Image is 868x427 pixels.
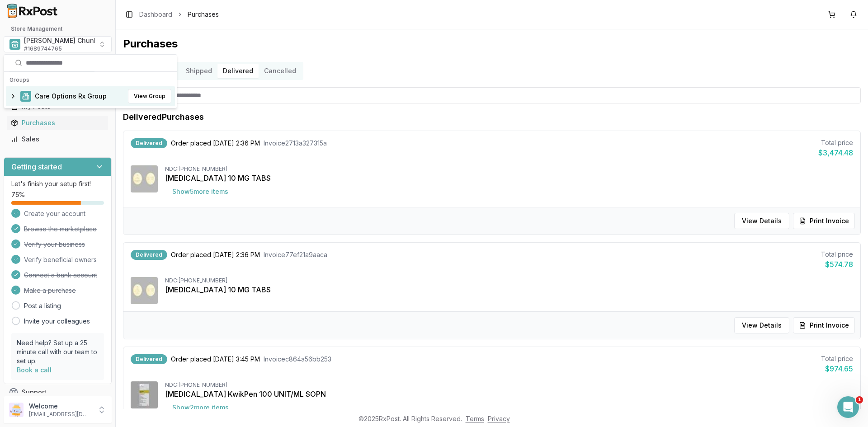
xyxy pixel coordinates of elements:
[264,355,331,364] span: Invoice c864a56bb253
[123,111,204,123] h1: Delivered Purchases
[264,139,327,148] span: Invoice 2713a327315a
[131,277,158,304] img: Jardiance 10 MG TABS
[821,363,853,374] div: $974.65
[7,115,108,131] a: Purchases
[165,173,853,183] div: [MEDICAL_DATA] 10 MG TABS
[466,415,484,422] a: Terms
[165,165,853,173] div: NDC: [PHONE_NUMBER]
[128,89,171,103] button: View Group
[24,36,131,45] span: [PERSON_NAME] Chunk Pharmacy
[821,354,853,363] div: Total price
[131,250,167,260] div: Delivered
[488,415,510,422] a: Privacy
[165,183,236,200] button: Show5more items
[7,131,108,147] a: Sales
[4,4,61,18] img: RxPost Logo
[24,301,61,310] a: Post a listing
[24,45,62,52] span: # 1689744765
[24,286,76,295] span: Make a purchase
[188,10,219,19] span: Purchases
[24,317,90,326] a: Invite your colleagues
[139,10,172,19] a: Dashboard
[17,338,99,366] p: Need help? Set up a 25 minute call with our team to set up.
[165,399,236,416] button: Show2more items
[11,118,104,127] div: Purchases
[856,396,863,404] span: 1
[17,366,52,374] a: Book a call
[24,240,85,249] span: Verify your business
[6,74,175,86] div: Groups
[131,381,158,408] img: Basaglar KwikPen 100 UNIT/ML SOPN
[29,402,92,411] p: Welcome
[821,259,853,270] div: $574.78
[171,139,260,148] span: Order placed [DATE] 2:36 PM
[4,36,112,52] button: Select a view
[4,116,112,130] button: Purchases
[837,396,859,418] iframe: Intercom live chat
[171,250,260,259] span: Order placed [DATE] 2:36 PM
[29,411,92,418] p: [EMAIL_ADDRESS][DOMAIN_NAME]
[11,161,62,172] h3: Getting started
[24,225,97,234] span: Browse the marketplace
[217,64,259,78] button: Delivered
[4,384,112,400] button: Support
[24,255,97,264] span: Verify beneficial owners
[180,64,217,78] button: Shipped
[11,179,104,188] p: Let's finish your setup first!
[165,381,853,389] div: NDC: [PHONE_NUMBER]
[35,92,107,101] span: Care Options Rx Group
[131,354,167,364] div: Delivered
[24,271,97,280] span: Connect a bank account
[793,317,855,333] button: Print Invoice
[131,138,167,148] div: Delivered
[821,250,853,259] div: Total price
[734,213,789,229] button: View Details
[24,209,85,218] span: Create your account
[4,25,112,33] h2: Store Management
[734,317,789,333] button: View Details
[139,10,219,19] nav: breadcrumb
[793,213,855,229] button: Print Invoice
[818,147,853,158] div: $3,474.48
[9,403,24,417] img: User avatar
[165,389,853,399] div: [MEDICAL_DATA] KwikPen 100 UNIT/ML SOPN
[171,355,260,364] span: Order placed [DATE] 3:45 PM
[11,190,25,199] span: 75 %
[165,284,853,295] div: [MEDICAL_DATA] 10 MG TABS
[259,64,302,78] button: Cancelled
[11,135,104,144] div: Sales
[131,165,158,192] img: Jardiance 10 MG TABS
[165,277,853,284] div: NDC: [PHONE_NUMBER]
[123,37,861,51] h1: Purchases
[818,138,853,147] div: Total price
[264,250,327,259] span: Invoice 77ef21a9aaca
[4,132,112,146] button: Sales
